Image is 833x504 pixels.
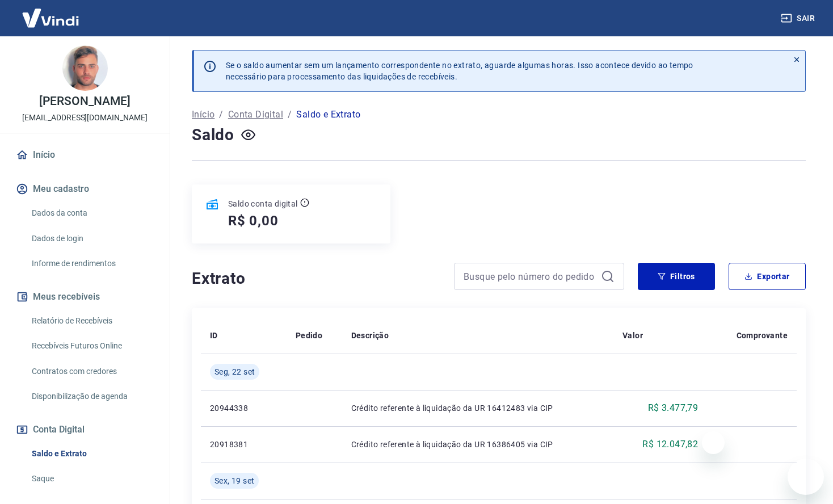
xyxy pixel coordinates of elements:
a: Contratos com credores [27,360,156,383]
h4: Extrato [192,267,440,290]
a: Recebíveis Futuros Online [27,334,156,358]
iframe: Botão para abrir a janela de mensagens [788,459,824,495]
p: Descrição [351,330,389,341]
p: Crédito referente à liquidação da UR 16386405 via CIP [351,439,604,450]
p: 20918381 [210,439,277,450]
button: Sair [779,8,819,29]
button: Filtros [638,263,715,290]
button: Meu cadastro [14,177,156,201]
p: [EMAIL_ADDRESS][DOMAIN_NAME] [22,112,148,124]
a: Conta Digital [228,108,283,121]
p: Valor [622,330,643,341]
p: [PERSON_NAME] [39,95,130,107]
input: Busque pelo número do pedido [464,268,596,285]
a: Relatório de Recebíveis [27,309,156,333]
p: Saldo e Extrato [296,108,360,121]
a: Saldo e Extrato [27,442,156,465]
p: / [219,108,223,121]
p: ID [210,330,218,341]
a: Disponibilização de agenda [27,385,156,408]
a: Dados da conta [27,201,156,225]
a: Início [192,108,214,121]
span: Sex, 19 set [214,475,254,486]
button: Meus recebíveis [14,284,156,309]
p: Pedido [296,330,322,341]
h4: Saldo [192,124,234,146]
a: Dados de login [27,227,156,250]
p: / [288,108,292,121]
p: Saldo conta digital [228,198,298,209]
button: Exportar [729,263,806,290]
p: Crédito referente à liquidação da UR 16412483 via CIP [351,402,604,414]
p: Comprovante [737,330,788,341]
button: Conta Digital [14,417,156,442]
p: 20944338 [210,402,277,414]
img: Vindi [14,1,87,35]
a: Início [14,142,156,167]
h5: R$ 0,00 [228,212,279,230]
a: Informe de rendimentos [27,252,156,275]
p: Se o saldo aumentar sem um lançamento correspondente no extrato, aguarde algumas horas. Isso acon... [226,60,693,82]
p: R$ 12.047,82 [642,438,698,451]
iframe: Fechar mensagem [702,431,725,454]
img: b78fc2cd-d002-4fc0-a604-fb8b1bb06311.jpeg [62,45,108,91]
a: Saque [27,467,156,490]
p: R$ 3.477,79 [648,401,698,415]
span: Seg, 22 set [214,366,255,377]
